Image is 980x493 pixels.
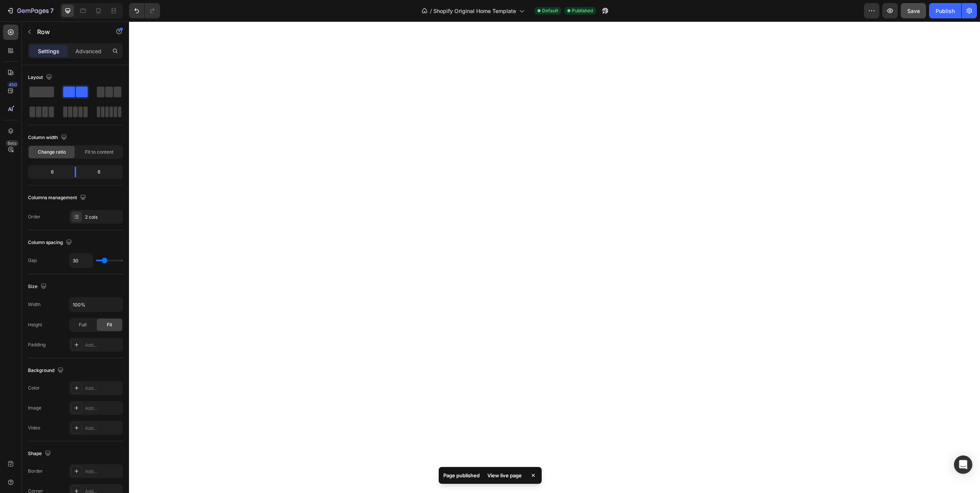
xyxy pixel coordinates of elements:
input: Auto [70,254,93,267]
button: Publish [929,3,961,18]
div: Order [28,213,41,220]
div: Publish [936,7,955,15]
p: Row [37,27,102,36]
span: Shopify Original Home Template [433,7,516,15]
div: Color [28,385,40,391]
div: Width [28,301,41,308]
button: 7 [3,3,57,18]
div: 6 [29,167,69,177]
span: Fit to content [85,149,113,156]
p: Page published [443,472,480,479]
p: 7 [50,6,54,15]
div: Video [28,424,40,431]
span: Default [542,7,558,14]
div: Add... [85,405,121,412]
div: Add... [85,342,121,349]
p: Settings [38,47,59,55]
div: Columns management [28,193,88,203]
div: Border [28,468,43,475]
iframe: Design area [129,21,980,493]
div: Add... [85,468,121,475]
p: Advanced [75,47,101,55]
div: Add... [85,385,121,392]
input: Auto [70,298,122,311]
span: Fit [107,321,112,328]
div: 450 [7,82,18,88]
div: Gap [28,257,37,264]
div: Undo/Redo [129,3,160,18]
button: Save [901,3,926,18]
span: Save [907,8,920,14]
div: Column width [28,133,69,143]
span: Full [79,321,87,328]
span: Change ratio [38,149,66,156]
div: Image [28,405,41,411]
div: Add... [85,425,121,432]
div: Height [28,321,42,328]
div: Beta [6,140,18,146]
div: Shape [28,449,52,459]
div: Padding [28,341,46,348]
div: 6 [82,167,121,177]
div: Open Intercom Messenger [954,455,972,474]
span: Published [572,7,593,14]
div: Background [28,365,65,376]
div: Layout [28,72,54,83]
div: Size [28,282,48,292]
div: View live page [483,470,526,481]
div: Column spacing [28,237,73,248]
span: / [430,7,432,15]
div: 2 cols [85,214,121,221]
